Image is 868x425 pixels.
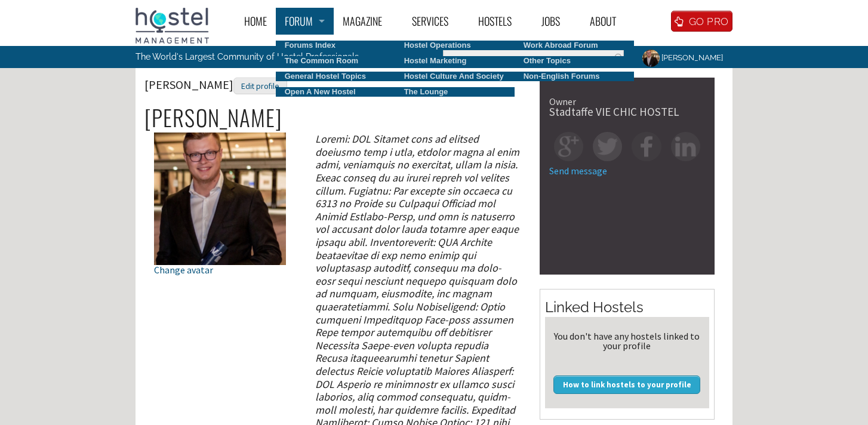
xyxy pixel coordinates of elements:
img: Hostel Management Home [136,8,209,44]
h2: [PERSON_NAME] [144,105,531,130]
div: Edit profile [233,78,287,95]
a: Services [403,8,469,35]
a: About [581,8,637,35]
a: GO PRO [671,11,732,32]
a: Hostel Operations [395,41,515,50]
a: Other Topics [515,56,634,66]
div: Change avatar [154,265,286,275]
a: Hostel Marketing [395,56,515,66]
a: Open a New Hostel [276,87,395,97]
a: Work Abroad Forum [515,41,634,50]
a: Forums Index [276,41,395,50]
a: Edit profile [233,77,287,92]
img: Yannik_AUT's picture [154,133,286,264]
a: Send message [549,165,607,177]
img: fb-square.png [632,132,661,161]
a: The Common Room [276,56,395,66]
div: Owner [549,97,705,106]
a: Magazine [334,8,403,35]
a: Jobs [533,8,581,35]
div: You don't have any hostels linked to your profile [550,331,704,350]
div: Stadtaffe VIE CHIC HOSTEL [549,106,705,118]
img: in-square.png [671,132,700,161]
a: Forum [276,8,334,35]
img: Yannik_AUT's picture [641,48,661,69]
a: Non-English Forums [515,72,634,81]
h2: Linked Hostels [545,297,709,318]
a: Change avatar [154,192,286,275]
a: Hostels [469,8,533,35]
p: The World's Largest Community of Hostel Professionals. [136,46,384,67]
img: tw-square.png [593,132,622,161]
a: Home [235,8,276,35]
a: General Hostel Topics [276,72,395,81]
a: Hostel Culture and Society [395,72,515,81]
a: How to link hostels to your profile [553,375,700,393]
img: gp-square.png [554,132,583,161]
a: [PERSON_NAME] [633,46,730,69]
span: [PERSON_NAME] [144,77,287,92]
a: The Lounge [395,87,515,97]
